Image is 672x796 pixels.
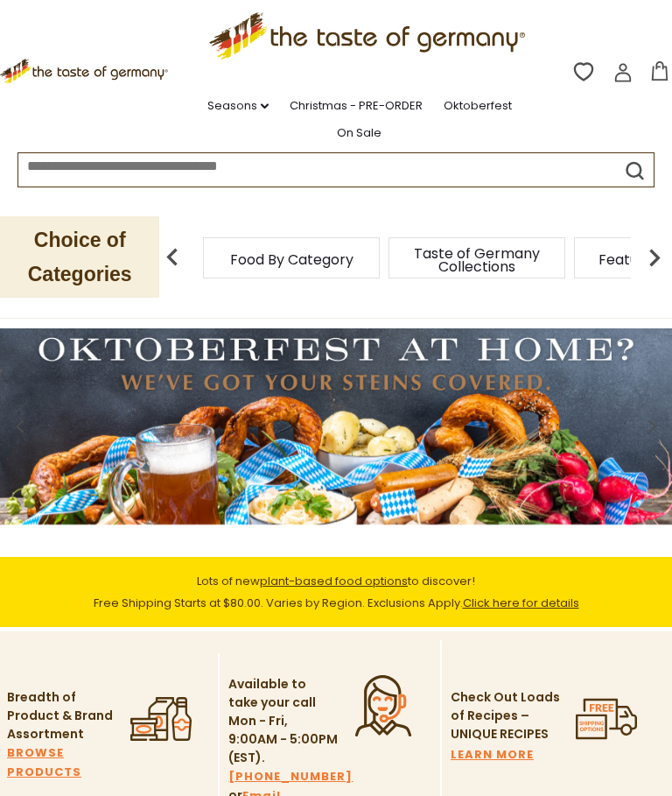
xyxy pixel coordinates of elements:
[7,688,116,743] p: Breadth of Product & Brand Assortment
[463,595,579,611] a: Click here for details
[207,96,269,116] a: Seasons
[230,253,353,266] a: Food By Category
[444,96,512,116] a: Oktoberfest
[451,745,534,764] a: LEARN MORE
[228,767,353,786] a: [PHONE_NUMBER]
[94,573,579,611] span: Lots of new to discover! Free Shipping Starts at $80.00. Varies by Region. Exclusions Apply.
[290,96,423,116] a: Christmas - PRE-ORDER
[337,123,381,143] a: On Sale
[7,743,116,782] a: BROWSE PRODUCTS
[260,573,408,589] a: plant-based food options
[407,247,547,273] a: Taste of Germany Collections
[451,688,560,743] p: Check Out Loads of Recipes – UNIQUE RECIPES
[637,240,672,275] img: next arrow
[155,240,190,275] img: previous arrow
